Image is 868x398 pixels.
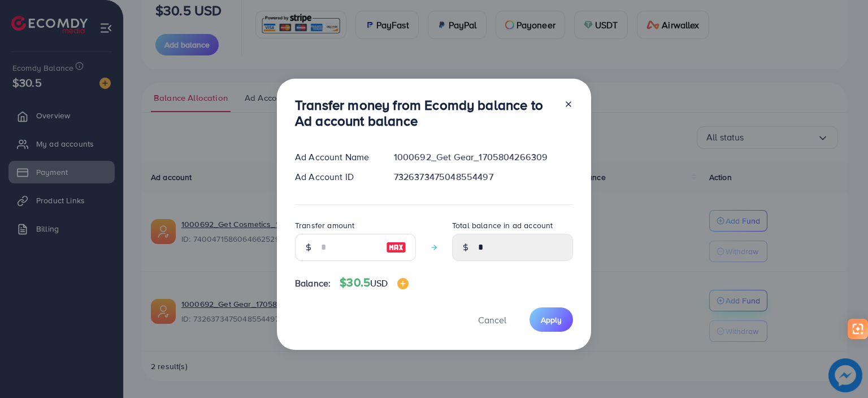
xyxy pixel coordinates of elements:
[386,241,406,254] img: image
[397,278,409,289] img: image
[295,277,331,290] span: Balance:
[464,307,520,332] button: Cancel
[286,170,385,183] div: Ad Account ID
[295,220,354,231] label: Transfer amount
[295,97,555,130] h3: Transfer money from Ecomdy balance to Ad account balance
[541,314,562,326] span: Apply
[385,151,582,164] div: 1000692_Get Gear_1705804266309
[340,276,408,290] h4: $30.5
[286,151,385,164] div: Ad Account Name
[452,220,553,231] label: Total balance in ad account
[478,314,506,326] span: Cancel
[530,307,573,332] button: Apply
[385,170,582,183] div: 7326373475048554497
[370,277,388,289] span: USD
